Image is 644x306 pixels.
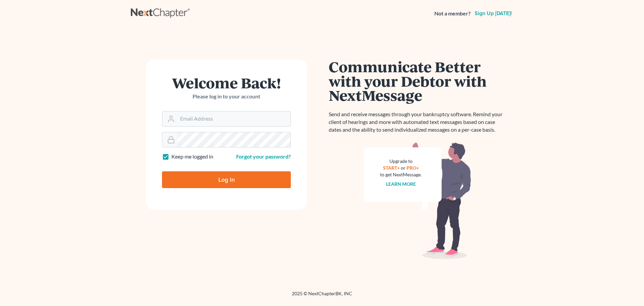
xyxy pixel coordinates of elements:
[401,165,406,171] span: or
[380,171,422,178] div: to get NextMessage.
[383,165,400,171] a: START+
[364,142,471,259] img: nextmessage_bg-59042aed3d76b12b5cd301f8e5b87938c9018125f34e5fa2b7a6b67550977c72.svg
[177,112,290,126] input: Email Address
[434,10,471,17] strong: Not a member?
[131,290,513,302] div: 2025 © NextChapterBK, INC
[162,93,291,100] p: Please log in to your account
[407,165,419,171] a: PRO+
[171,153,213,161] label: Keep me logged in
[380,158,422,165] div: Upgrade to
[473,11,513,16] a: Sign up [DATE]!
[162,171,291,188] input: Log In
[329,111,506,134] p: Send and receive messages through your bankruptcy software. Remind your client of hearings and mo...
[329,59,506,102] h1: Communicate Better with your Debtor with NextMessage
[162,76,291,90] h1: Welcome Back!
[386,181,416,187] a: Learn more
[236,153,291,160] a: Forgot your password?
